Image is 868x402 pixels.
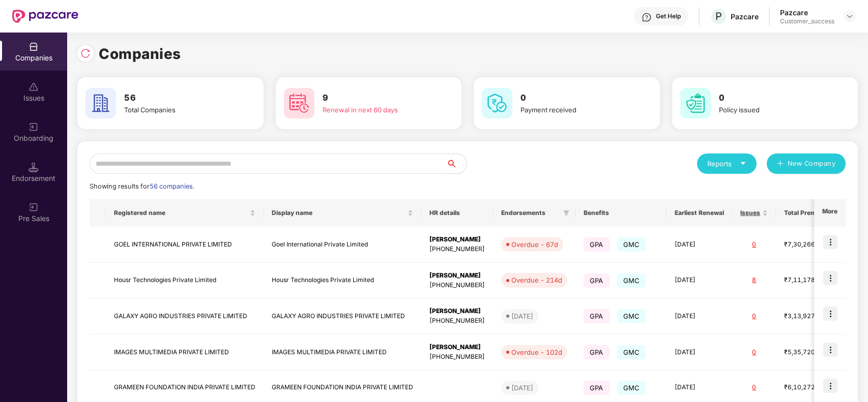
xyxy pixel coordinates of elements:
[264,298,421,334] td: GALAXY AGRO INDUSTRIES PRIVATE LIMITED
[617,309,646,323] span: GMC
[784,383,835,392] div: ₹6,10,272.4
[617,273,646,288] span: GMC
[80,48,91,58] img: svg+xml;base64,PHN2ZyBpZD0iUmVsb2FkLTMyeDMyIiB4bWxucz0iaHR0cDovL3d3dy53My5vcmcvMjAwMC9zdmciIHdpZH...
[429,281,485,290] div: [PHONE_NUMBER]
[784,275,835,285] div: ₹7,11,178.92
[150,182,194,190] span: 56 companies.
[823,379,837,393] img: icon
[776,199,843,227] th: Total Premium
[715,10,722,22] span: P
[814,199,846,227] th: More
[784,240,835,250] div: ₹7,30,266.6
[511,347,562,357] div: Overdue - 102d
[617,237,646,252] span: GMC
[788,159,836,169] span: New Company
[656,12,681,20] div: Get Help
[421,199,493,227] th: HR details
[740,383,768,392] div: 0
[511,383,533,393] div: [DATE]
[563,210,569,216] span: filter
[707,159,746,169] div: Reports
[99,43,181,65] h1: Companies
[85,88,116,118] img: svg+xml;base64,PHN2ZyB4bWxucz0iaHR0cDovL3d3dy53My5vcmcvMjAwMC9zdmciIHdpZHRoPSI2MCIgaGVpZ2h0PSI2MC...
[429,271,485,281] div: [PERSON_NAME]
[429,316,485,326] div: [PHONE_NUMBER]
[520,105,631,115] div: Payment received
[264,227,421,263] td: Goel International Private Limited
[323,105,433,115] div: Renewal in next 60 days
[323,91,433,105] h3: 9
[511,239,558,250] div: Overdue - 67d
[429,306,485,316] div: [PERSON_NAME]
[780,17,834,25] div: Customer_success
[124,91,235,105] h3: 56
[584,345,610,359] span: GPA
[429,343,485,352] div: [PERSON_NAME]
[642,12,652,22] img: svg+xml;base64,PHN2ZyBpZD0iSGVscC0zMngzMiIgeG1sbnM9Imh0dHA6Ly93d3cudzMub3JnLzIwMDAvc3ZnIiB3aWR0aD...
[575,199,667,227] th: Benefits
[823,343,837,357] img: icon
[767,153,846,174] button: plusNew Company
[784,209,827,217] span: Total Premium
[446,160,467,168] span: search
[124,105,235,115] div: Total Companies
[777,160,784,168] span: plus
[28,202,39,212] img: svg+xml;base64,PHN2ZyB3aWR0aD0iMjAiIGhlaWdodD0iMjAiIHZpZXdCb3g9IjAgMCAyMCAyMCIgZmlsbD0ibm9uZSIgeG...
[784,312,835,321] div: ₹3,13,927.2
[667,334,732,370] td: [DATE]
[520,91,631,105] h3: 0
[846,12,854,20] img: svg+xml;base64,PHN2ZyBpZD0iRHJvcGRvd24tMzJ4MzIiIHhtbG5zPSJodHRwOi8vd3d3LnczLm9yZy8yMDAwL3N2ZyIgd2...
[719,105,829,115] div: Policy issued
[561,207,571,219] span: filter
[106,227,264,263] td: GOEL INTERNATIONAL PRIVATE LIMITED
[28,42,39,52] img: svg+xml;base64,PHN2ZyBpZD0iQ29tcGFuaWVzIiB4bWxucz0iaHR0cDovL3d3dy53My5vcmcvMjAwMC9zdmciIHdpZHRoPS...
[732,199,776,227] th: Issues
[617,345,646,359] span: GMC
[106,298,264,334] td: GALAXY AGRO INDUSTRIES PRIVATE LIMITED
[106,199,264,227] th: Registered name
[429,235,485,244] div: [PERSON_NAME]
[584,237,610,252] span: GPA
[780,8,834,17] div: Pazcare
[719,91,829,105] h3: 0
[429,244,485,254] div: [PHONE_NUMBER]
[740,160,746,167] span: caret-down
[667,263,732,299] td: [DATE]
[264,334,421,370] td: IMAGES MULTIMEDIA PRIVATE LIMITED
[429,352,485,362] div: [PHONE_NUMBER]
[667,227,732,263] td: [DATE]
[284,88,314,118] img: svg+xml;base64,PHN2ZyB4bWxucz0iaHR0cDovL3d3dy53My5vcmcvMjAwMC9zdmciIHdpZHRoPSI2MCIgaGVpZ2h0PSI2MC...
[617,381,646,395] span: GMC
[740,312,768,321] div: 0
[501,209,559,217] span: Endorsements
[584,309,610,323] span: GPA
[584,381,610,395] span: GPA
[511,311,533,321] div: [DATE]
[584,273,610,288] span: GPA
[114,209,248,217] span: Registered name
[28,82,39,92] img: svg+xml;base64,PHN2ZyBpZD0iSXNzdWVzX2Rpc2FibGVkIiB4bWxucz0iaHR0cDovL3d3dy53My5vcmcvMjAwMC9zdmciIH...
[106,334,264,370] td: IMAGES MULTIMEDIA PRIVATE LIMITED
[784,348,835,357] div: ₹5,35,720
[740,240,768,250] div: 0
[740,209,760,217] span: Issues
[446,153,467,174] button: search
[272,209,406,217] span: Display name
[264,263,421,299] td: Housr Technologies Private Limited
[90,182,194,190] span: Showing results for
[12,10,78,23] img: New Pazcare Logo
[680,88,711,118] img: svg+xml;base64,PHN2ZyB4bWxucz0iaHR0cDovL3d3dy53My5vcmcvMjAwMC9zdmciIHdpZHRoPSI2MCIgaGVpZ2h0PSI2MC...
[740,348,768,357] div: 0
[731,12,759,21] div: Pazcare
[667,298,732,334] td: [DATE]
[264,199,421,227] th: Display name
[106,263,264,299] td: Housr Technologies Private Limited
[482,88,512,118] img: svg+xml;base64,PHN2ZyB4bWxucz0iaHR0cDovL3d3dy53My5vcmcvMjAwMC9zdmciIHdpZHRoPSI2MCIgaGVpZ2h0PSI2MC...
[28,122,39,132] img: svg+xml;base64,PHN2ZyB3aWR0aD0iMjAiIGhlaWdodD0iMjAiIHZpZXdCb3g9IjAgMCAyMCAyMCIgZmlsbD0ibm9uZSIgeG...
[511,275,562,285] div: Overdue - 214d
[740,275,768,285] div: 8
[667,199,732,227] th: Earliest Renewal
[823,235,837,249] img: icon
[823,306,837,321] img: icon
[823,271,837,285] img: icon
